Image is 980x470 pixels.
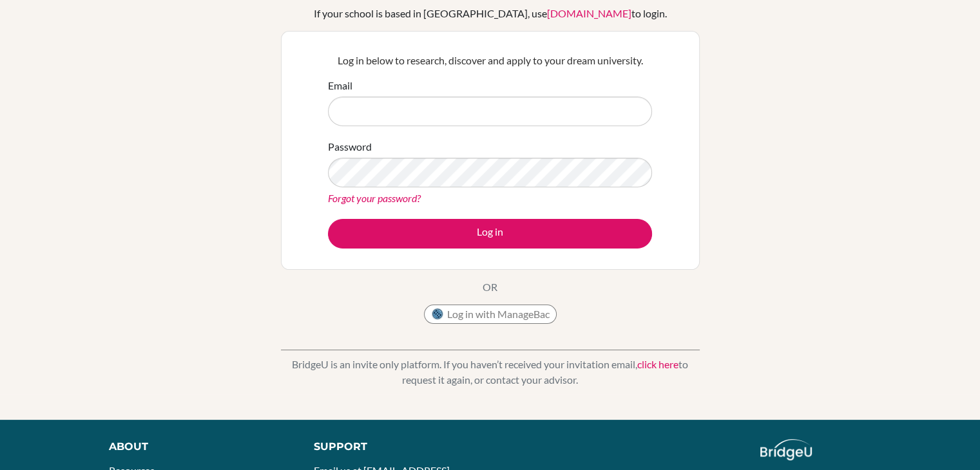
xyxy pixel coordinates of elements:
button: Log in with ManageBac [424,305,557,324]
a: [DOMAIN_NAME] [547,7,631,19]
label: Email [328,78,352,93]
p: BridgeU is an invite only platform. If you haven’t received your invitation email, to request it ... [281,357,700,388]
img: logo_white@2x-f4f0deed5e89b7ecb1c2cc34c3e3d731f90f0f143d5ea2071677605dd97b5244.png [760,439,812,460]
p: OR [483,279,497,295]
div: If your school is based in [GEOGRAPHIC_DATA], use to login. [314,6,667,21]
button: Log in [328,219,652,249]
p: Log in below to research, discover and apply to your dream university. [328,53,652,68]
a: click here [637,358,678,370]
a: Forgot your password? [328,192,421,204]
div: Support [314,439,476,455]
div: About [109,439,285,455]
label: Password [328,139,372,155]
